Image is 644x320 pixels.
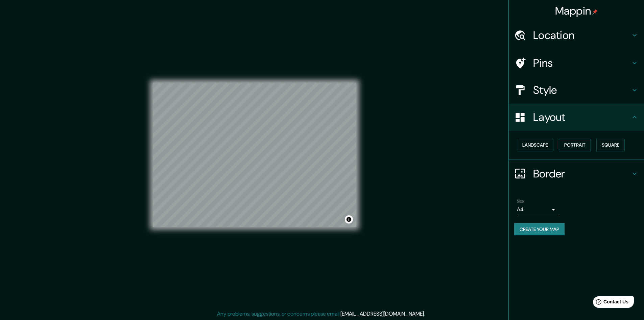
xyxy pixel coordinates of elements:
[592,9,598,15] img: pin-icon.png
[533,56,630,70] h4: Pins
[426,310,427,318] div: .
[509,49,644,77] div: Pins
[517,198,524,204] label: Size
[153,83,356,227] canvas: Map
[517,139,553,151] button: Landscape
[517,204,557,215] div: A4
[217,310,425,318] p: Any problems, suggestions, or concerns please email .
[596,139,625,151] button: Square
[584,294,637,313] iframe: Help widget launcher
[425,310,426,318] div: .
[555,4,598,18] h4: Mappin
[533,110,630,124] h4: Layout
[340,310,424,317] a: [EMAIL_ADDRESS][DOMAIN_NAME]
[509,77,644,104] div: Style
[559,139,591,151] button: Portrait
[509,22,644,49] div: Location
[345,215,353,223] button: Toggle attribution
[509,160,644,187] div: Border
[533,28,630,42] h4: Location
[509,104,644,131] div: Layout
[533,167,630,180] h4: Border
[533,83,630,97] h4: Style
[514,223,565,236] button: Create your map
